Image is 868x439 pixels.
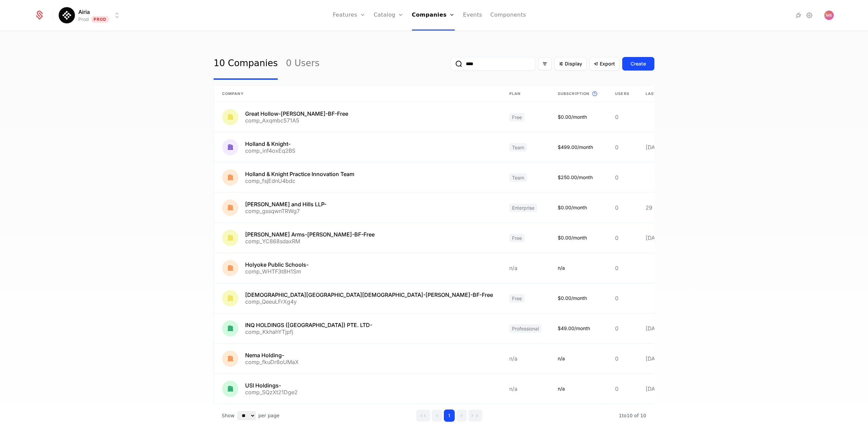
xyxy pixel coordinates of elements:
th: Plan [501,85,550,102]
div: Table pagination [214,404,654,427]
span: Show [222,412,235,419]
th: Company [214,85,501,102]
span: Export [600,60,615,67]
button: Open user button [824,11,834,20]
th: Users [607,85,637,102]
span: Last seen [646,91,669,97]
span: Prod [92,16,109,23]
img: Airia [59,7,75,23]
a: 10 Companies [214,48,278,80]
span: Subscription [558,91,589,97]
button: Display [554,57,587,71]
span: per page [258,412,280,419]
a: Settings [805,11,813,19]
button: Export [589,57,619,71]
a: 0 Users [286,48,319,80]
a: Integrations [794,11,803,19]
img: Matt Bell [824,11,834,20]
div: Create [631,60,646,67]
div: Prod [78,16,89,23]
div: Page navigation [416,409,482,422]
button: Go to previous page [432,409,442,422]
button: Go to next page [456,409,467,422]
button: Go to first page [416,409,430,422]
span: Display [565,60,582,67]
select: Select page size [237,411,256,420]
button: Go to last page [468,409,482,422]
button: Go to page 1 [444,409,455,422]
span: 10 [619,413,646,418]
button: Select environment [61,8,121,23]
span: 1 to 10 of [619,413,640,418]
button: Filter options [538,57,552,70]
button: Create [622,57,654,71]
span: Airia [78,8,90,16]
